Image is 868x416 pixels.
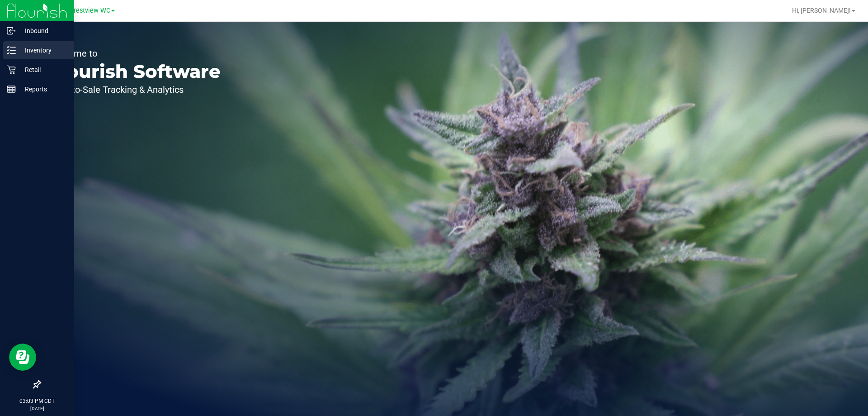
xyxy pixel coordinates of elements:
[4,405,70,412] p: [DATE]
[49,49,221,58] p: Welcome to
[49,85,221,94] p: Seed-to-Sale Tracking & Analytics
[4,397,70,405] p: 03:03 PM CDT
[16,64,70,75] p: Retail
[49,62,221,81] p: Flourish Software
[7,26,16,35] inline-svg: Inbound
[16,25,70,36] p: Inbound
[16,84,70,95] p: Reports
[792,7,851,14] span: Hi, [PERSON_NAME]!
[70,7,110,14] span: Crestview WC
[9,344,36,371] iframe: Resource center
[16,45,70,56] p: Inventory
[7,46,16,55] inline-svg: Inventory
[7,65,16,74] inline-svg: Retail
[7,85,16,94] inline-svg: Reports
